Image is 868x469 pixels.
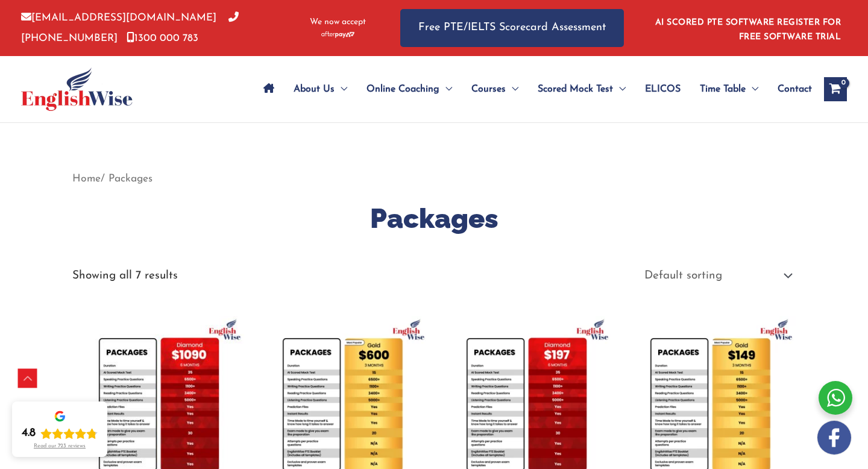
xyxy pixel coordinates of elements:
a: Time TableMenu Toggle [690,68,768,110]
a: [EMAIL_ADDRESS][DOMAIN_NAME] [21,13,216,23]
span: Menu Toggle [439,68,452,110]
img: cropped-ew-logo [21,68,133,111]
span: Menu Toggle [746,68,758,110]
span: Menu Toggle [613,68,626,110]
span: Menu Toggle [335,68,347,110]
span: We now accept [310,16,366,28]
span: Courses [471,68,506,110]
a: Contact [768,68,812,110]
div: Rating: 4.8 out of 5 [22,426,98,441]
span: Scored Mock Test [538,68,613,110]
nav: Breadcrumb [72,169,796,189]
span: ELICOS [645,68,681,110]
h1: Packages [72,200,796,238]
img: Afterpay-Logo [321,31,354,38]
a: Free PTE/IELTS Scorecard Assessment [400,9,624,47]
nav: Site Navigation: Main Menu [254,68,812,110]
a: View Shopping Cart, empty [824,77,847,101]
span: Contact [778,68,812,110]
aside: Header Widget 1 [648,8,847,48]
a: AI SCORED PTE SOFTWARE REGISTER FOR FREE SOFTWARE TRIAL [655,18,841,42]
a: 1300 000 783 [127,33,198,43]
select: Shop order [635,265,796,288]
span: Online Coaching [366,68,439,110]
p: Showing all 7 results [72,270,178,282]
span: Time Table [700,68,746,110]
div: Read our 723 reviews [34,443,86,450]
a: ELICOS [635,68,690,110]
span: About Us [294,68,335,110]
a: Online CoachingMenu Toggle [357,68,462,110]
a: CoursesMenu Toggle [462,68,528,110]
a: [PHONE_NUMBER] [21,13,239,43]
img: white-facebook.png [817,421,851,455]
a: Home [72,174,101,184]
div: 4.8 [22,426,36,441]
a: About UsMenu Toggle [284,68,357,110]
a: Scored Mock TestMenu Toggle [528,68,635,110]
span: Menu Toggle [506,68,518,110]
